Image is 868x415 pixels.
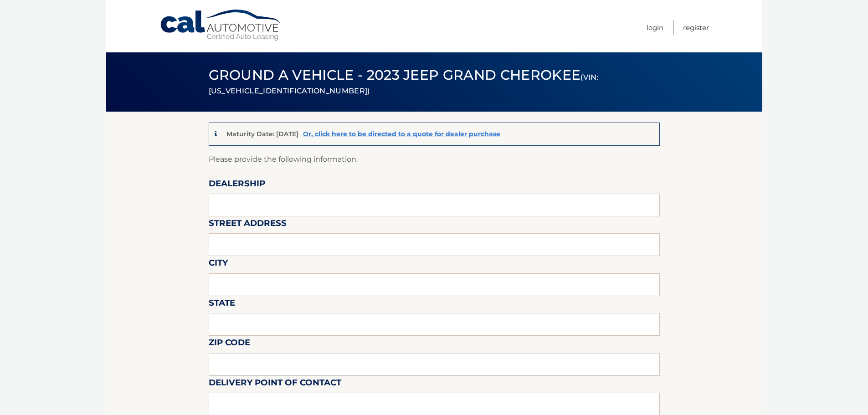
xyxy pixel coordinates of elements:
[209,67,599,97] span: Ground a Vehicle - 2023 Jeep Grand Cherokee
[209,376,341,393] label: Delivery Point of Contact
[303,130,500,138] a: Or, click here to be directed to a quote for dealer purchase
[209,256,228,273] label: City
[209,153,660,166] p: Please provide the following information.
[209,336,250,353] label: Zip Code
[159,9,282,41] a: Cal Automotive
[209,73,599,95] small: (VIN: [US_VEHICLE_IDENTIFICATION_NUMBER])
[209,216,287,233] label: Street Address
[226,130,298,138] p: Maturity Date: [DATE]
[209,177,265,194] label: Dealership
[647,20,663,35] a: Login
[209,296,235,313] label: State
[683,20,709,35] a: Register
